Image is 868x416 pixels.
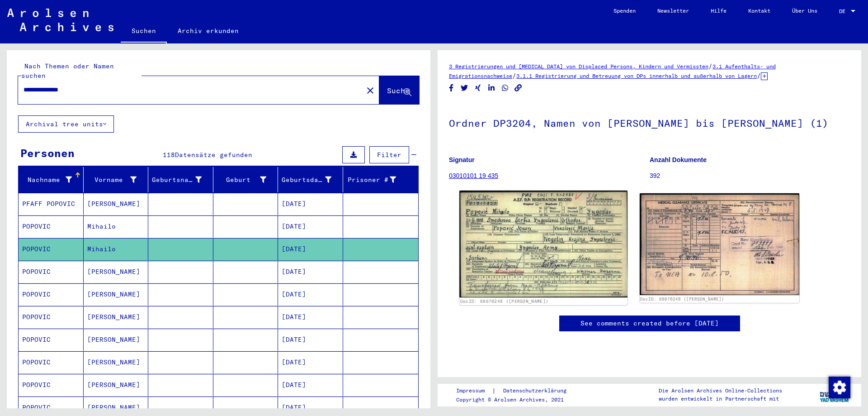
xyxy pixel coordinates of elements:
mat-cell: [DATE] [278,329,343,351]
a: DocID: 68670248 ([PERSON_NAME]) [640,296,724,301]
button: Share on Xing [473,82,483,94]
div: Prisoner # [347,172,408,187]
mat-cell: [DATE] [278,374,343,396]
mat-cell: [PERSON_NAME] [84,193,149,215]
mat-cell: [PERSON_NAME] [84,306,149,328]
img: Zustimmung ändern [829,377,850,398]
button: Share on Facebook [447,82,456,94]
button: Copy link [514,82,523,94]
mat-cell: POPOVIC [19,306,84,328]
div: Geburt‏ [217,175,267,185]
mat-cell: [DATE] [278,238,343,260]
div: Geburtsname [152,175,202,185]
img: Arolsen_neg.svg [7,9,113,31]
mat-cell: PFAFF POPOVIC [19,193,84,215]
button: Suche [379,76,419,104]
img: yv_logo.png [818,383,852,406]
a: Archiv erkunden [167,20,250,42]
mat-cell: [PERSON_NAME] [84,351,149,373]
mat-cell: [DATE] [278,351,343,373]
button: Clear [361,81,379,99]
div: | [456,386,577,396]
p: 392 [650,171,850,181]
span: / [512,72,516,80]
mat-cell: POPOVIC [19,351,84,373]
span: / [757,72,761,80]
a: Impressum [456,386,492,396]
button: Archival tree units [18,115,114,133]
span: DE [839,8,849,14]
mat-cell: POPOVIC [19,329,84,351]
div: Geburtsdatum [282,175,331,185]
p: Copyright © Arolsen Archives, 2021 [456,396,577,404]
mat-cell: [PERSON_NAME] [84,374,149,396]
h1: Ordner DP3204, Namen von [PERSON_NAME] bis [PERSON_NAME] (1) [449,102,850,142]
p: wurden entwickelt in Partnerschaft mit [659,395,782,403]
mat-label: Nach Themen oder Namen suchen [21,62,114,80]
div: Nachname [22,175,72,185]
button: Share on LinkedIn [487,82,496,94]
mat-cell: POPOVIC [19,238,84,260]
mat-header-cell: Geburt‏ [213,167,278,192]
div: Geburtsdatum [282,172,343,187]
mat-cell: [DATE] [278,215,343,238]
mat-cell: [PERSON_NAME] [84,329,149,351]
a: Datenschutzerklärung [496,386,577,396]
span: 118 [163,151,175,159]
mat-cell: POPOVIC [19,261,84,283]
mat-cell: [PERSON_NAME] [84,283,149,306]
a: DocID: 68670248 ([PERSON_NAME]) [460,299,548,304]
mat-cell: Mihailo [84,238,149,260]
mat-cell: [DATE] [278,306,343,328]
img: 002.jpg [640,193,800,295]
mat-header-cell: Geburtsname [148,167,213,192]
mat-cell: POPOVIC [19,215,84,238]
a: See comments created before [DATE] [580,319,719,328]
div: Vorname [87,172,148,187]
mat-header-cell: Vorname [84,167,149,192]
div: Personen [20,145,75,161]
a: Suchen [121,20,167,43]
button: Share on WhatsApp [500,82,510,94]
mat-cell: [DATE] [278,193,343,215]
mat-header-cell: Nachname [19,167,84,192]
b: Signatur [449,156,475,163]
mat-cell: Mihailo [84,215,149,238]
span: Filter [377,151,401,159]
div: Zustimmung ändern [828,376,850,398]
span: Suche [387,86,410,95]
mat-cell: [PERSON_NAME] [84,261,149,283]
mat-header-cell: Prisoner # [343,167,419,192]
button: Share on Twitter [460,82,469,94]
div: Vorname [87,175,137,185]
img: 001.jpg [459,191,627,297]
mat-cell: POPOVIC [19,374,84,396]
mat-cell: [DATE] [278,283,343,306]
mat-cell: POPOVIC [19,283,84,306]
div: Geburtsname [152,172,213,187]
span: Datensätze gefunden [175,151,252,159]
mat-header-cell: Geburtsdatum [278,167,343,192]
div: Prisoner # [347,175,396,185]
p: Die Arolsen Archives Online-Collections [659,387,782,395]
div: Geburt‏ [217,172,278,187]
a: 3.1.1 Registrierung und Betreuung von DPs innerhalb und außerhalb von Lagern [516,72,757,79]
button: Filter [369,146,409,163]
a: 03010101 19 435 [449,172,498,179]
span: / [708,62,712,70]
mat-icon: close [365,85,376,96]
b: Anzahl Dokumente [650,156,707,163]
mat-cell: [DATE] [278,261,343,283]
a: 3 Registrierungen und [MEDICAL_DATA] von Displaced Persons, Kindern und Vermissten [449,63,708,70]
div: Nachname [22,172,83,187]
